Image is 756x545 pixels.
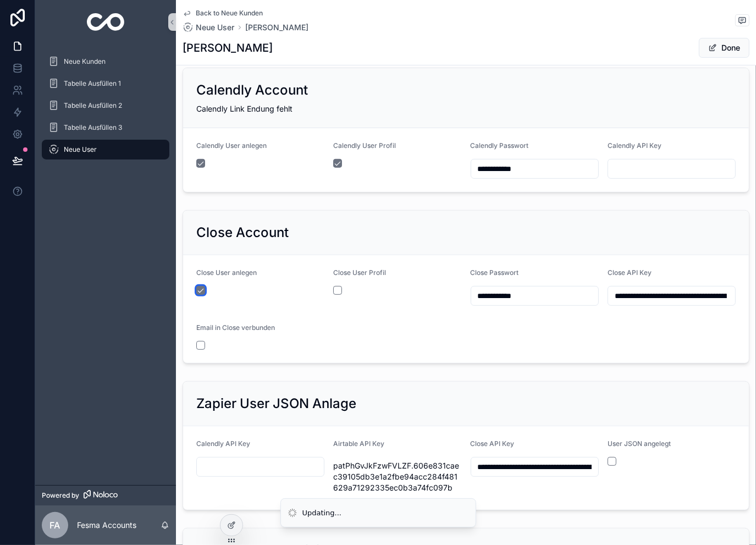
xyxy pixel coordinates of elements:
[35,485,176,505] a: Powered by
[64,101,122,110] span: Tabelle Ausfüllen 2
[196,81,308,99] h2: Calendly Account
[183,9,263,18] a: Back to Neue Kunden
[333,141,396,150] span: Calendly User Profil
[699,38,749,58] button: Done
[64,57,106,66] span: Neue Kunden
[333,439,384,448] span: Airtable API Key
[471,439,515,448] span: Close API Key
[183,22,234,33] a: Neue User
[196,141,267,150] span: Calendly User anlegen
[196,439,250,448] span: Calendly API Key
[302,508,342,519] div: Updating...
[42,52,169,71] a: Neue Kunden
[471,141,529,150] span: Calendly Passwort
[608,268,652,277] span: Close API Key
[196,22,234,33] span: Neue User
[196,9,263,18] span: Back to Neue Kunden
[333,268,386,277] span: Close User Profil
[64,123,122,132] span: Tabelle Ausfüllen 3
[333,460,461,493] span: patPhGvJkFzwFVLZF.606e831caec39105db3e1a2fbe94acc284f481629a71292335ec0b3a74fc097b
[50,519,60,532] span: FA
[196,323,275,332] span: Email in Close verbunden
[196,395,356,412] h2: Zapier User JSON Anlage
[196,268,257,277] span: Close User anlegen
[608,141,661,150] span: Calendly API Key
[42,96,169,115] a: Tabelle Ausfüllen 2
[64,79,121,88] span: Tabelle Ausfüllen 1
[471,268,519,277] span: Close Passwort
[42,491,79,500] span: Powered by
[183,40,273,56] h1: [PERSON_NAME]
[87,13,125,31] img: App logo
[64,145,97,154] span: Neue User
[196,224,289,241] h2: Close Account
[42,74,169,93] a: Tabelle Ausfüllen 1
[245,22,308,33] a: [PERSON_NAME]
[608,439,671,448] span: User JSON angelegt
[196,104,293,113] span: Calendly Link Endung fehlt
[77,520,136,531] p: Fesma Accounts
[42,140,169,159] a: Neue User
[42,118,169,137] a: Tabelle Ausfüllen 3
[35,44,176,174] div: scrollable content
